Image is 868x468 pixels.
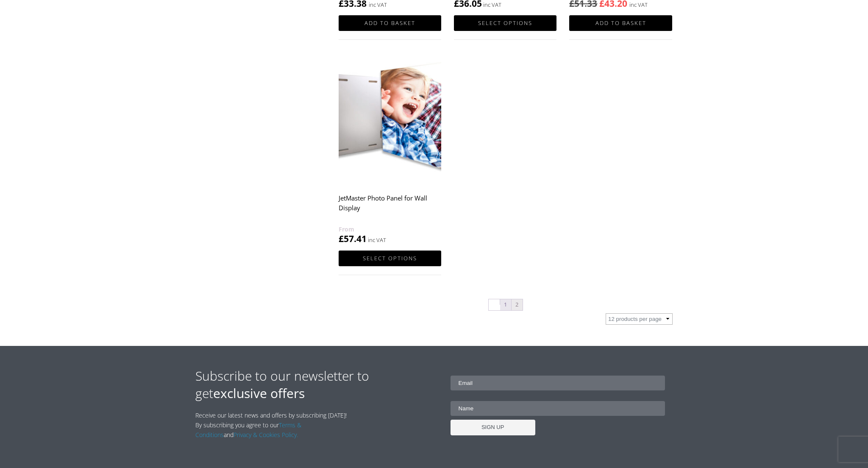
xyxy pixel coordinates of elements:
a: Add to basket: “JetMaster Premium Silicone Roller” [339,15,441,31]
a: Select options for “GOframe Hex Frame Stretcher Bars” [454,15,556,31]
strong: exclusive offers [213,384,305,402]
p: Receive our latest news and offers by subscribing [DATE]! By subscribing you agree to our and [195,410,351,440]
a: Terms & Conditions [195,421,301,439]
bdi: 57.41 [339,233,367,245]
img: JetMaster Photo Panel for Wall Display [339,56,441,185]
nav: Product Pagination [339,298,673,313]
span: £ [339,233,344,245]
a: Add to basket: “GOframe Hex Frame Stretcher Bar Corner Kit” [569,15,672,31]
input: Name [451,401,665,416]
a: Privacy & Cookies Policy. [234,431,298,439]
span: Page 2 [512,299,523,310]
a: Page 1 [500,299,511,310]
h2: JetMaster Photo Panel for Wall Display [339,190,441,224]
a: JetMaster Photo Panel for Wall Display £57.41 [339,56,441,245]
h2: Subscribe to our newsletter to get [195,367,434,402]
a: Select options for “JetMaster Photo Panel for Wall Display” [339,251,441,266]
input: SIGN UP [451,420,535,435]
input: Email [451,376,665,390]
